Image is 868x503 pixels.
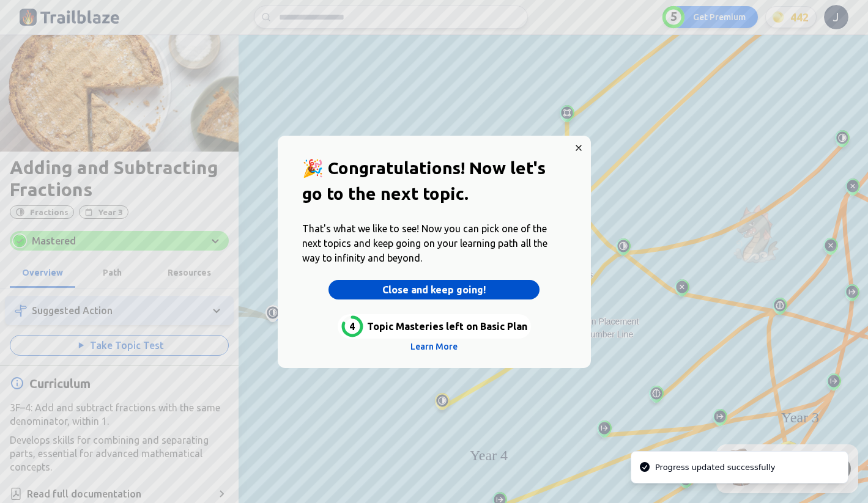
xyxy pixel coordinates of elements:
[410,340,458,353] button: Learn More
[569,138,588,158] button: Close
[328,280,540,299] button: Close and keep going!
[302,221,566,265] p: That's what we like to see! Now you can pick one of the next topics and keep going on your learni...
[340,314,365,339] span: 4
[655,461,775,474] div: Progress updated successfully
[367,319,527,334] span: Topic Masteries left on Basic Plan
[287,145,581,216] header: 🎉 Congratulations! Now let's go to the next topic.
